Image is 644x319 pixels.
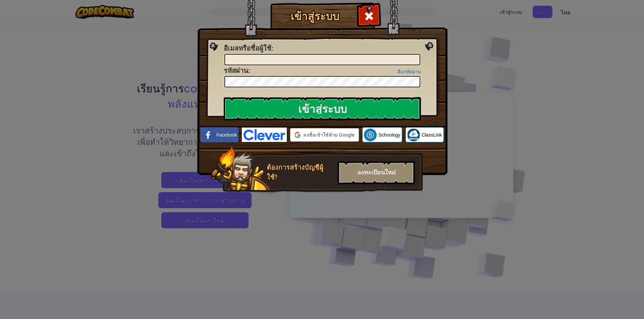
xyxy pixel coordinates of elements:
img: classlink-logo-small.png [407,129,420,141]
input: เข้าสู่ระบบ [224,97,421,121]
div: ลงทะเบียนใหม่ [338,161,415,184]
img: facebook_small.png [202,129,215,141]
span: อีเมลหรือชื่อผู้ใช้ [224,44,271,53]
div: ลงชื่อเข้าใช้ด้วย Google [290,128,359,142]
label: : [224,44,273,53]
a: ลืมรหัสผ่าน [397,69,421,74]
span: Facebook [216,132,237,138]
img: schoology.png [364,129,377,141]
span: ClassLink [422,132,442,138]
img: clever-logo-blue.png [242,128,287,142]
span: Schoology [378,132,400,138]
label: : [224,66,250,76]
h1: เข้าสู่ระบบ [272,10,358,22]
span: รหัสผ่าน [224,66,248,75]
span: ลงชื่อเข้าใช้ด้วย Google [303,132,355,138]
div: ต้องการสร้างบัญชีผู้ใช้? [267,163,334,182]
